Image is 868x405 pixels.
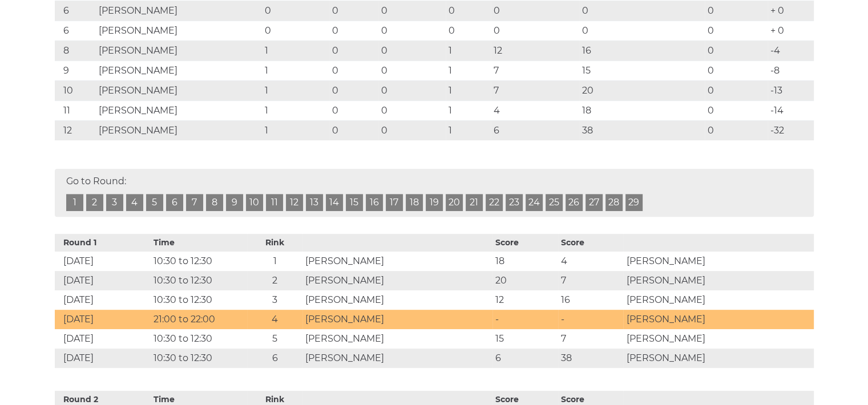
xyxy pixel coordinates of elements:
td: [PERSON_NAME] [96,1,262,21]
td: 0 [329,21,378,40]
a: 21 [466,194,483,211]
td: 18 [579,100,705,120]
td: -13 [768,80,814,100]
td: 0 [378,40,446,60]
td: [PERSON_NAME] [96,100,262,120]
td: 12 [491,40,579,60]
td: 6 [247,349,302,368]
td: - [558,310,624,329]
td: 1 [262,80,329,100]
td: - [492,310,558,329]
td: 10:30 to 12:30 [151,290,247,310]
td: 1 [446,120,491,140]
td: [PERSON_NAME] [302,252,492,271]
td: 5 [247,329,302,349]
td: + 0 [768,1,814,21]
div: Go to Round: [55,169,814,217]
th: Score [492,234,558,252]
a: 6 [166,194,183,211]
td: 10 [55,80,96,100]
td: 38 [579,120,705,140]
td: 1 [262,40,329,60]
td: [DATE] [55,349,151,368]
td: [PERSON_NAME] [302,329,492,349]
a: 5 [146,194,163,211]
a: 10 [246,194,263,211]
td: [PERSON_NAME] [96,40,262,60]
td: 0 [579,21,705,40]
td: 12 [55,120,96,140]
td: 15 [492,329,558,349]
td: -4 [768,40,814,60]
td: 10:30 to 12:30 [151,329,247,349]
a: 4 [126,194,143,211]
a: 13 [306,194,323,211]
td: 16 [558,290,624,310]
td: 6 [492,349,558,368]
td: 12 [492,290,558,310]
td: 1 [446,80,491,100]
th: Time [151,234,247,252]
td: 0 [446,1,491,21]
td: 0 [378,100,446,120]
td: 4 [558,252,624,271]
a: 27 [586,194,603,211]
td: 10:30 to 12:30 [151,252,247,271]
td: [PERSON_NAME] [96,21,262,40]
a: 7 [186,194,203,211]
td: 0 [262,21,329,40]
a: 12 [286,194,303,211]
td: 0 [705,1,768,21]
a: 3 [106,194,123,211]
td: 0 [491,21,579,40]
td: 0 [705,40,768,60]
td: -14 [768,100,814,120]
td: [PERSON_NAME] [302,349,492,368]
td: 0 [329,100,378,120]
td: [DATE] [55,290,151,310]
td: 0 [329,120,378,140]
td: 21:00 to 22:00 [151,310,247,329]
td: 0 [378,1,446,21]
td: 16 [579,40,705,60]
td: 0 [705,120,768,140]
td: [PERSON_NAME] [623,290,813,310]
td: [DATE] [55,271,151,290]
th: Score [558,234,624,252]
td: 20 [492,271,558,290]
td: 6 [55,1,96,21]
td: 2 [247,271,302,290]
td: [PERSON_NAME] [302,310,492,329]
td: -8 [768,60,814,80]
td: 0 [329,40,378,60]
a: 16 [366,194,383,211]
td: 38 [558,349,624,368]
td: 8 [55,40,96,60]
td: 1 [446,100,491,120]
td: [PERSON_NAME] [96,60,262,80]
th: Round 1 [55,234,151,252]
td: -32 [768,120,814,140]
td: [PERSON_NAME] [623,329,813,349]
a: 14 [326,194,343,211]
td: 1 [446,40,491,60]
a: 23 [506,194,523,211]
td: + 0 [768,21,814,40]
td: 18 [492,252,558,271]
a: 18 [406,194,423,211]
a: 28 [605,194,623,211]
td: 7 [491,60,579,80]
td: 10:30 to 12:30 [151,271,247,290]
td: 0 [491,1,579,21]
td: 0 [378,120,446,140]
a: 8 [206,194,223,211]
td: [PERSON_NAME] [302,290,492,310]
a: 1 [66,194,83,211]
td: 15 [579,60,705,80]
td: 0 [329,60,378,80]
td: 10:30 to 12:30 [151,349,247,368]
td: [PERSON_NAME] [96,80,262,100]
th: Rink [247,234,302,252]
td: 0 [378,21,446,40]
td: 20 [579,80,705,100]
